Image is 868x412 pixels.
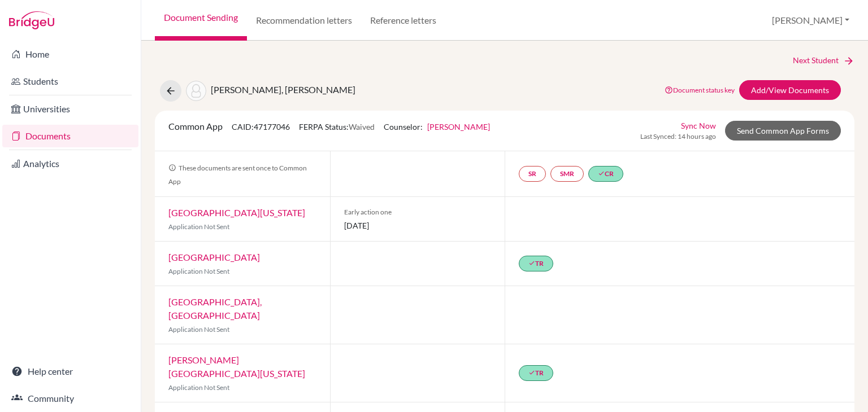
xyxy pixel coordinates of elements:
[349,122,375,132] span: Waived
[528,260,535,266] i: done
[739,80,841,100] a: Add/View Documents
[168,164,307,186] span: These documents are sent once to Common App
[598,170,605,177] i: done
[767,10,854,31] button: [PERSON_NAME]
[519,166,546,182] a: SR
[232,122,290,132] span: CAID: 47177046
[168,121,223,132] span: Common App
[2,360,138,383] a: Help center
[2,70,138,93] a: Students
[793,54,854,67] a: Next Student
[168,325,229,334] span: Application Not Sent
[168,267,229,275] span: Application Not Sent
[9,11,54,29] img: Bridge-U
[168,222,229,231] span: Application Not Sent
[2,387,138,410] a: Community
[2,43,138,65] a: Home
[168,296,262,321] a: [GEOGRAPHIC_DATA], [GEOGRAPHIC_DATA]
[168,252,260,262] a: [GEOGRAPHIC_DATA]
[168,354,305,379] a: [PERSON_NAME][GEOGRAPHIC_DATA][US_STATE]
[2,98,138,120] a: Universities
[211,84,355,95] span: [PERSON_NAME], [PERSON_NAME]
[344,220,492,231] span: [DATE]
[2,125,138,147] a: Documents
[299,122,375,132] span: FERPA Status:
[528,369,535,376] i: done
[588,166,623,182] a: doneCR
[681,120,716,132] a: Sync Now
[344,207,492,217] span: Early action one
[2,152,138,175] a: Analytics
[519,365,553,381] a: doneTR
[168,207,305,218] a: [GEOGRAPHIC_DATA][US_STATE]
[168,383,229,392] span: Application Not Sent
[665,86,735,94] a: Document status key
[427,122,490,132] a: [PERSON_NAME]
[640,132,716,142] span: Last Synced: 14 hours ago
[725,121,841,141] a: Send Common App Forms
[550,166,584,182] a: SMR
[384,122,490,132] span: Counselor:
[519,256,553,271] a: doneTR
